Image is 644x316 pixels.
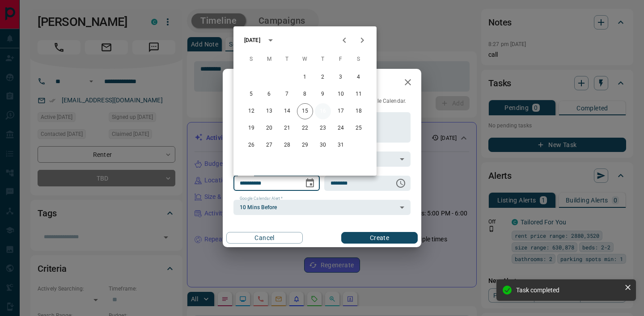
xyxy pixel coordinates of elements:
[279,51,295,68] span: Tuesday
[261,120,277,136] button: 20
[233,200,411,215] div: 10 Mins Before
[333,120,349,136] button: 24
[279,103,295,119] button: 14
[297,103,313,119] button: 15
[351,86,367,102] button: 11
[516,287,621,294] div: Task completed
[333,86,349,102] button: 10
[279,86,295,102] button: 7
[335,31,353,49] button: Previous month
[333,69,349,85] button: 3
[243,51,259,68] span: Sunday
[301,174,319,192] button: Choose date, selected date is Oct 16, 2025
[240,172,251,177] label: Date
[351,120,367,136] button: 25
[315,86,331,102] button: 9
[261,137,277,153] button: 27
[223,69,284,97] h2: New Task
[330,172,342,177] label: Time
[243,120,259,136] button: 19
[226,232,303,244] button: Cancel
[315,103,331,119] button: 16
[261,51,277,68] span: Monday
[243,86,259,102] button: 5
[243,103,259,119] button: 12
[244,36,260,44] div: [DATE]
[351,103,367,119] button: 18
[333,137,349,153] button: 31
[392,174,410,192] button: Choose time, selected time is 6:00 AM
[297,86,313,102] button: 8
[263,33,278,48] button: calendar view is open, switch to year view
[279,137,295,153] button: 28
[315,137,331,153] button: 30
[315,120,331,136] button: 23
[341,232,418,244] button: Create
[297,120,313,136] button: 22
[333,51,349,68] span: Friday
[351,51,367,68] span: Saturday
[243,137,259,153] button: 26
[261,86,277,102] button: 6
[353,31,371,49] button: Next month
[333,103,349,119] button: 17
[351,69,367,85] button: 4
[261,103,277,119] button: 13
[315,69,331,85] button: 2
[315,51,331,68] span: Thursday
[297,69,313,85] button: 1
[297,51,313,68] span: Wednesday
[240,196,283,202] label: Google Calendar Alert
[297,137,313,153] button: 29
[279,120,295,136] button: 21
